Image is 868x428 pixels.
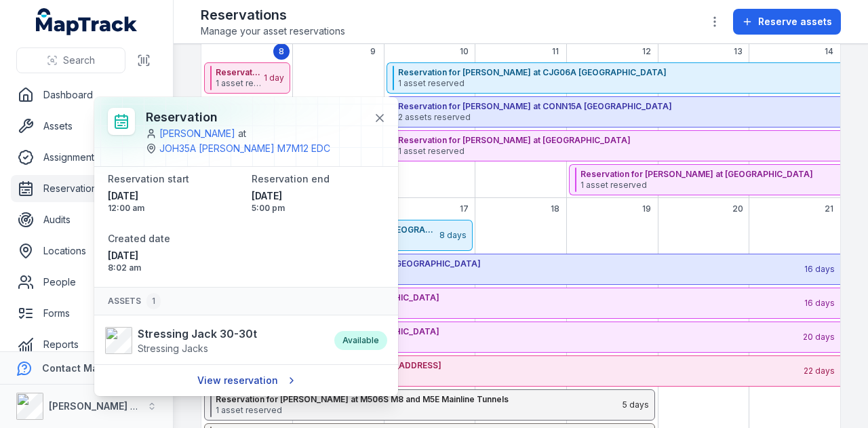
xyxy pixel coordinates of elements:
[201,322,840,353] button: Reservation for [PERSON_NAME] at [GEOGRAPHIC_DATA]1 asset reserved20 days
[108,262,241,273] span: 8:02 am
[16,47,125,73] button: Search
[216,360,802,371] strong: Reservation for [PERSON_NAME] at [STREET_ADDRESS]
[36,8,138,35] a: MapTrack
[108,189,241,214] time: 08/09/2025, 12:00:00 am
[216,78,262,89] span: 1 asset reserved
[108,293,161,309] span: Assets
[207,326,802,337] strong: Reservation for [PERSON_NAME] at [GEOGRAPHIC_DATA]
[207,269,803,280] span: 2 assets reserved
[204,62,290,94] button: Reservation for [PERSON_NAME] at JOH35A [PERSON_NAME] M7M12 EDC1 asset reserved1 day
[201,254,840,285] button: Reservation for [PERSON_NAME] at CONN15A [GEOGRAPHIC_DATA]2 assets reserved16 days
[207,292,803,303] strong: Reservation for [PERSON_NAME] at [GEOGRAPHIC_DATA]
[279,46,284,57] span: 8
[252,173,330,184] span: Reservation end
[108,249,241,262] span: [DATE]
[138,326,257,342] strong: Stressing Jack 30-30t
[733,9,841,35] button: Reserve assets
[551,203,559,214] span: 18
[238,127,246,140] span: at
[216,371,802,382] span: 1 asset reserved
[11,175,162,202] a: Reservations
[108,189,241,203] span: [DATE]
[11,113,162,140] a: Assets
[11,269,162,296] a: People
[11,237,162,265] a: Locations
[63,54,95,67] span: Search
[642,46,651,57] span: 12
[108,203,241,214] span: 12:00 am
[146,108,363,127] h3: Reservation
[334,331,387,350] div: Available
[207,258,803,269] strong: Reservation for [PERSON_NAME] at CONN15A [GEOGRAPHIC_DATA]
[201,24,345,38] span: Manage your asset reservations
[216,394,621,405] strong: Reservation for [PERSON_NAME] at M506S M8 and M5E Mainline Tunnels
[216,405,621,416] span: 1 asset reserved
[460,46,469,57] span: 10
[825,203,833,214] span: 21
[201,288,840,319] button: Reservation for [PERSON_NAME] at [GEOGRAPHIC_DATA]1 asset reserved16 days
[734,46,743,57] span: 13
[552,46,559,57] span: 11
[11,81,162,109] a: Dashboard
[11,300,162,327] a: Forms
[159,127,235,140] a: [PERSON_NAME]
[642,203,651,214] span: 19
[201,5,345,24] h2: Reservations
[216,67,262,78] strong: Reservation for [PERSON_NAME] at JOH35A [PERSON_NAME] M7M12 EDC
[252,189,384,203] span: [DATE]
[42,362,132,374] strong: Contact MapTrack
[207,303,803,314] span: 1 asset reserved
[159,142,330,155] a: JOH35A [PERSON_NAME] M7M12 EDC
[146,293,161,309] div: 1
[105,326,321,355] a: Stressing Jack 30-30tStressing Jacks
[732,203,743,214] span: 20
[11,144,162,171] a: Assignments
[108,173,189,184] span: Reservation start
[138,343,208,354] span: Stressing Jacks
[108,249,241,273] time: 05/09/2025, 8:02:15 am
[189,368,303,393] a: View reservation
[252,189,384,214] time: 08/09/2025, 5:00:00 pm
[11,331,162,358] a: Reports
[49,400,160,412] strong: [PERSON_NAME] Group
[252,203,384,214] span: 5:00 pm
[460,203,469,214] span: 17
[108,233,170,244] span: Created date
[825,46,833,57] span: 14
[370,46,376,57] span: 9
[207,337,802,348] span: 1 asset reserved
[758,15,832,28] span: Reserve assets
[11,206,162,233] a: Audits
[204,389,655,421] button: Reservation for [PERSON_NAME] at M506S M8 and M5E Mainline Tunnels1 asset reserved5 days
[204,355,840,387] button: Reservation for [PERSON_NAME] at [STREET_ADDRESS]1 asset reserved22 days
